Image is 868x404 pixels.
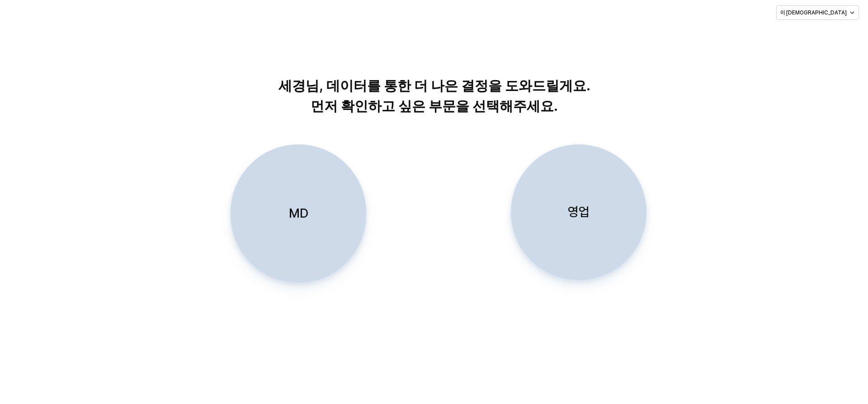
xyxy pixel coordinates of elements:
p: 이 [DEMOGRAPHIC_DATA] [780,9,847,16]
p: MD [289,205,308,222]
button: 영업 [511,144,646,280]
p: 세경님, 데이터를 통한 더 나은 결정을 도와드릴게요. 먼저 확인하고 싶은 부문을 선택해주세요. [203,76,665,116]
button: MD [231,144,366,283]
button: 이 [DEMOGRAPHIC_DATA] [776,5,859,20]
p: 영업 [568,204,590,220]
